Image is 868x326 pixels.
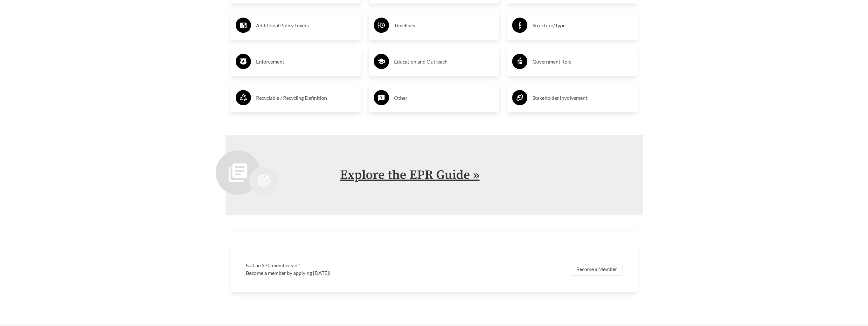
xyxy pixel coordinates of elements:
h3: Not an SPC member yet? [246,261,430,269]
p: Become a member by applying [DATE]! [246,269,430,277]
h3: Additional Policy Levers [256,20,356,31]
h3: Enforcement [256,57,356,67]
a: Become a Member [571,263,622,275]
h3: Recyclable / Recycling Definition [256,93,356,103]
h3: Stakeholder Involvement [532,93,633,103]
h3: Education and Outreach [394,57,494,67]
h3: Structure/Type [532,20,633,31]
h3: Timelines [394,20,494,31]
h3: Government Role [532,57,633,67]
a: Explore the EPR Guide » [340,167,480,183]
h3: Other [394,93,494,103]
